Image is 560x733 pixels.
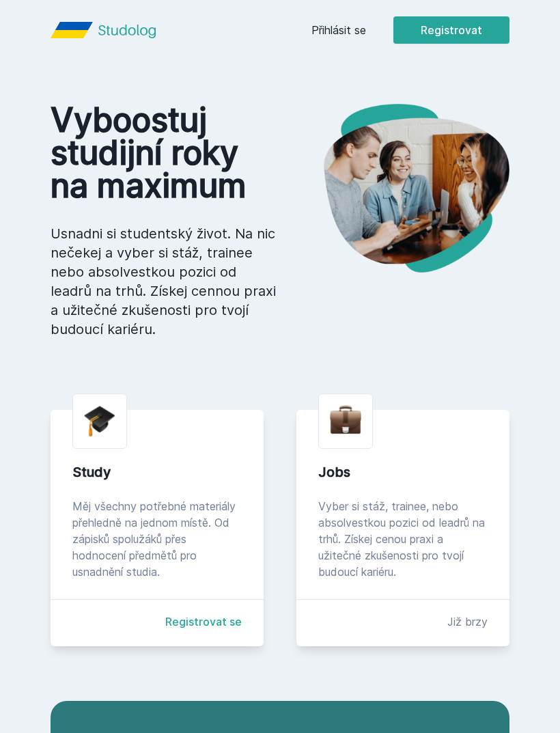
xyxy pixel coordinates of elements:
img: graduation-cap.png [84,405,115,437]
img: hero.png [280,104,509,273]
img: briefcase.png [330,402,361,437]
div: Již brzy [447,613,488,630]
div: Study [72,462,242,482]
p: Usnadni si studentský život. Na nic nečekej a vyber si stáž, trainee nebo absolvestkou pozici od ... [51,224,280,339]
button: Registrovat [393,16,509,44]
div: Jobs [318,462,488,482]
div: Měj všechny potřebné materiály přehledně na jednom místě. Od zápisků spolužáků přes hodnocení pře... [72,498,242,580]
a: Přihlásit se [311,22,366,38]
a: Registrovat se [165,613,242,630]
h1: Vyboostuj studijní roky na maximum [51,104,280,202]
div: Vyber si stáž, trainee, nebo absolvestkou pozici od leadrů na trhů. Získej cenou praxi a užitečné... [318,498,488,580]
